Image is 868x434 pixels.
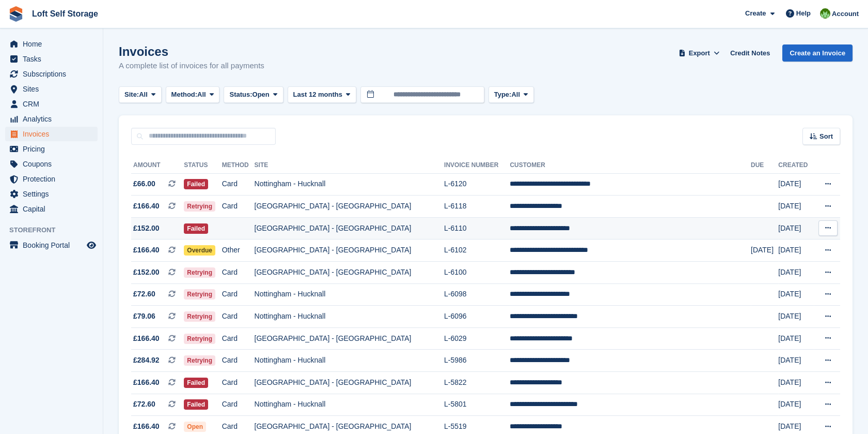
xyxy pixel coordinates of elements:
[184,179,208,189] span: Failed
[133,311,155,322] span: £79.06
[5,112,98,126] a: menu
[255,327,444,350] td: [GEOGRAPHIC_DATA] - [GEOGRAPHIC_DATA]
[133,399,155,410] span: £72.60
[23,97,85,111] span: CRM
[184,378,208,388] span: Failed
[778,157,814,174] th: Created
[782,44,853,62] a: Create an Invoice
[5,187,98,201] a: menu
[222,306,255,328] td: Card
[119,86,162,103] button: Site: All
[778,372,814,394] td: [DATE]
[778,327,814,350] td: [DATE]
[5,238,98,252] a: menu
[444,173,510,196] td: L-6120
[139,89,148,100] span: All
[133,245,160,256] span: £166.40
[184,157,222,174] th: Status
[255,196,444,218] td: [GEOGRAPHIC_DATA] - [GEOGRAPHIC_DATA]
[184,355,215,366] span: Retrying
[166,86,220,103] button: Method: All
[23,202,85,216] span: Capital
[444,157,510,174] th: Invoice Number
[23,187,85,201] span: Settings
[820,8,830,19] img: James Johnson
[184,334,215,344] span: Retrying
[832,9,859,19] span: Account
[778,240,814,262] td: [DATE]
[444,217,510,240] td: L-6110
[751,157,778,174] th: Due
[751,240,778,262] td: [DATE]
[444,372,510,394] td: L-5822
[778,306,814,328] td: [DATE]
[224,86,283,103] button: Status: Open
[288,86,356,103] button: Last 12 months
[131,157,184,174] th: Amount
[255,372,444,394] td: [GEOGRAPHIC_DATA] - [GEOGRAPHIC_DATA]
[23,112,85,126] span: Analytics
[197,89,206,100] span: All
[819,131,833,142] span: Sort
[222,350,255,372] td: Card
[222,240,255,262] td: Other
[133,267,160,278] span: £152.00
[23,238,85,252] span: Booking Portal
[184,399,208,410] span: Failed
[5,172,98,186] a: menu
[255,350,444,372] td: Nottingham - Hucknall
[23,157,85,171] span: Coupons
[184,223,208,234] span: Failed
[229,89,252,100] span: Status:
[85,239,98,251] a: Preview store
[5,202,98,216] a: menu
[222,173,255,196] td: Card
[778,196,814,218] td: [DATE]
[119,44,264,58] h1: Invoices
[745,8,766,19] span: Create
[23,172,85,186] span: Protection
[222,372,255,394] td: Card
[23,127,85,141] span: Invoices
[184,311,215,322] span: Retrying
[778,262,814,284] td: [DATE]
[255,306,444,328] td: Nottingham - Hucknall
[510,157,751,174] th: Customer
[255,173,444,196] td: Nottingham - Hucknall
[124,89,139,100] span: Site:
[5,82,98,96] a: menu
[9,225,103,235] span: Storefront
[133,201,160,212] span: £166.40
[444,196,510,218] td: L-6118
[494,89,512,100] span: Type:
[184,201,215,212] span: Retrying
[5,67,98,81] a: menu
[255,217,444,240] td: [GEOGRAPHIC_DATA] - [GEOGRAPHIC_DATA]
[133,178,155,189] span: £66.00
[778,217,814,240] td: [DATE]
[726,44,774,62] a: Credit Notes
[444,306,510,328] td: L-6096
[222,262,255,284] td: Card
[23,67,85,81] span: Subscriptions
[444,327,510,350] td: L-6029
[444,394,510,416] td: L-5801
[184,245,215,256] span: Overdue
[444,283,510,306] td: L-6098
[133,421,160,432] span: £166.40
[255,283,444,306] td: Nottingham - Hucknall
[444,240,510,262] td: L-6102
[293,89,342,100] span: Last 12 months
[184,267,215,278] span: Retrying
[23,142,85,156] span: Pricing
[133,355,160,366] span: £284.92
[778,394,814,416] td: [DATE]
[133,333,160,344] span: £166.40
[28,5,102,22] a: Loft Self Storage
[255,240,444,262] td: [GEOGRAPHIC_DATA] - [GEOGRAPHIC_DATA]
[5,52,98,66] a: menu
[252,89,270,100] span: Open
[444,262,510,284] td: L-6100
[778,350,814,372] td: [DATE]
[119,60,264,72] p: A complete list of invoices for all payments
